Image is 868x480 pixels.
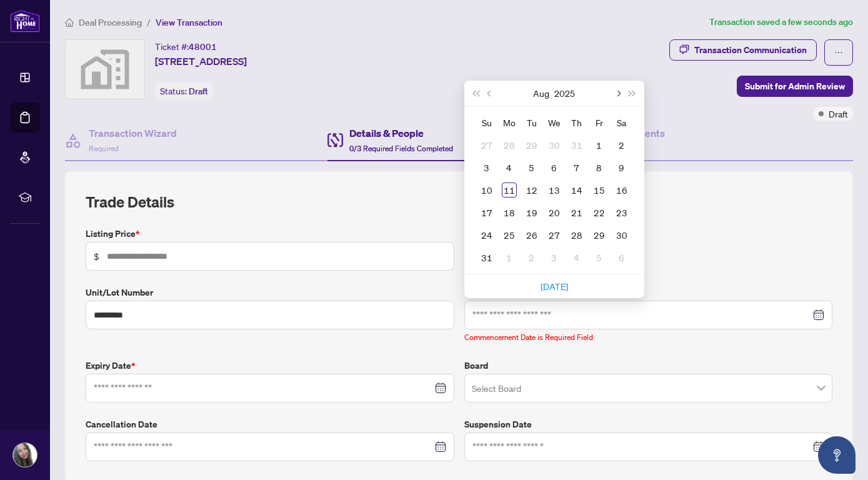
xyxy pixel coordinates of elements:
[189,41,217,52] span: 48001
[521,201,543,224] td: 2025-08-19
[611,179,633,201] td: 2025-08-16
[543,201,566,224] td: 2025-08-20
[156,17,222,28] span: View Transaction
[541,281,568,292] a: [DATE]
[13,443,37,467] img: Profile Icon
[86,286,454,299] label: Unit/Lot Number
[592,205,607,220] div: 22
[86,227,454,241] label: Listing Price
[547,205,562,220] div: 20
[533,81,549,106] button: Choose a month
[543,134,566,156] td: 2025-07-30
[476,179,498,201] td: 2025-08-10
[349,126,453,141] h4: Details & People
[543,224,566,246] td: 2025-08-27
[569,250,584,265] div: 4
[547,250,562,265] div: 3
[155,82,213,99] div: Status:
[464,332,593,342] span: Commencement Date is Required Field
[818,436,856,474] button: Open asap
[588,224,611,246] td: 2025-08-29
[464,227,833,241] label: Exclusive
[614,250,629,265] div: 6
[502,205,517,220] div: 18
[469,81,483,106] button: Last year (Control + left)
[479,137,494,152] div: 27
[479,160,494,175] div: 3
[483,81,497,106] button: Previous month (PageUp)
[569,205,584,220] div: 21
[189,86,208,97] span: Draft
[521,134,543,156] td: 2025-07-29
[94,249,99,263] span: $
[669,39,817,61] button: Transaction Communication
[566,134,588,156] td: 2025-07-31
[543,156,566,179] td: 2025-08-06
[611,156,633,179] td: 2025-08-09
[543,111,566,134] th: We
[614,227,629,242] div: 30
[155,54,247,69] span: [STREET_ADDRESS]
[524,160,539,175] div: 5
[547,227,562,242] div: 27
[543,246,566,269] td: 2025-09-03
[694,40,807,60] div: Transaction Communication
[479,250,494,265] div: 31
[547,137,562,152] div: 30
[829,107,848,121] span: Draft
[498,179,521,201] td: 2025-08-11
[614,182,629,197] div: 16
[524,137,539,152] div: 29
[479,182,494,197] div: 10
[592,137,607,152] div: 1
[479,205,494,220] div: 17
[566,179,588,201] td: 2025-08-14
[611,246,633,269] td: 2025-09-06
[524,250,539,265] div: 2
[498,111,521,134] th: Mo
[155,39,217,54] div: Ticket #:
[709,15,853,29] article: Transaction saved a few seconds ago
[625,81,639,106] button: Next year (Control + right)
[569,227,584,242] div: 28
[566,224,588,246] td: 2025-08-28
[464,417,833,431] label: Suspension Date
[502,182,517,197] div: 11
[502,137,517,152] div: 28
[588,134,611,156] td: 2025-08-01
[592,250,607,265] div: 5
[502,160,517,175] div: 4
[611,81,625,106] button: Next month (PageDown)
[547,182,562,197] div: 13
[10,9,40,32] img: logo
[569,137,584,152] div: 31
[86,192,832,212] h2: Trade Details
[476,111,498,134] th: Su
[611,224,633,246] td: 2025-08-30
[588,246,611,269] td: 2025-09-05
[566,111,588,134] th: Th
[745,76,845,96] span: Submit for Admin Review
[592,160,607,175] div: 8
[66,40,144,99] img: svg%3e
[592,227,607,242] div: 29
[86,417,454,431] label: Cancellation Date
[464,286,833,299] label: Commencement Date
[89,126,177,141] h4: Transaction Wizard
[498,246,521,269] td: 2025-09-01
[521,246,543,269] td: 2025-09-02
[498,201,521,224] td: 2025-08-18
[566,246,588,269] td: 2025-09-04
[521,179,543,201] td: 2025-08-12
[521,224,543,246] td: 2025-08-26
[834,48,843,57] span: ellipsis
[476,134,498,156] td: 2025-07-27
[588,111,611,134] th: Fr
[588,179,611,201] td: 2025-08-15
[588,201,611,224] td: 2025-08-22
[464,359,833,372] label: Board
[79,17,142,28] span: Deal Processing
[498,224,521,246] td: 2025-08-25
[524,205,539,220] div: 19
[498,156,521,179] td: 2025-08-04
